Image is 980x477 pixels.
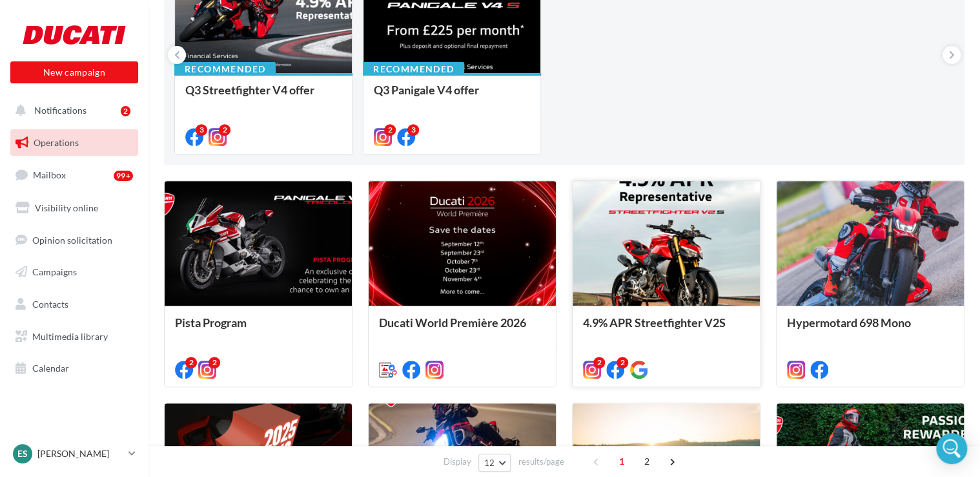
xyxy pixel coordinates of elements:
[185,357,197,368] div: 2
[637,451,657,472] span: 2
[185,83,342,109] div: Q3 Streetfighter V4 offer
[363,62,464,76] div: Recommended
[37,447,123,460] p: [PERSON_NAME]
[8,323,141,350] a: Multimedia library
[33,169,66,180] span: Mailbox
[32,266,77,277] span: Campaigns
[583,316,750,342] div: 4.9% APR Streetfighter V2S
[35,202,98,213] span: Visibility online
[209,357,220,368] div: 2
[384,124,396,136] div: 2
[121,106,130,116] div: 2
[444,456,471,468] span: Display
[407,124,419,136] div: 3
[478,454,511,472] button: 12
[32,234,112,245] span: Opinion solicitation
[8,291,141,318] a: Contacts
[374,83,530,109] div: Q3 Panigale V4 offer
[8,259,141,286] a: Campaigns
[379,316,546,342] div: Ducati World Première 2026
[8,355,141,382] a: Calendar
[196,124,207,136] div: 3
[114,171,133,181] div: 99+
[10,61,138,83] button: New campaign
[936,433,967,464] div: Open Intercom Messenger
[787,316,954,342] div: Hypermotard 698 Mono
[34,105,87,116] span: Notifications
[34,137,79,148] span: Operations
[174,62,276,76] div: Recommended
[617,357,628,368] div: 2
[8,227,141,254] a: Opinion solicitation
[518,456,564,468] span: results/page
[8,97,136,124] button: Notifications 2
[593,357,605,368] div: 2
[8,161,141,189] a: Mailbox99+
[32,299,68,310] span: Contacts
[175,316,342,342] div: Pista Program
[32,331,108,342] span: Multimedia library
[17,447,28,460] span: ES
[484,458,495,468] span: 12
[32,363,69,374] span: Calendar
[8,129,141,156] a: Operations
[8,195,141,222] a: Visibility online
[611,451,632,472] span: 1
[219,124,230,136] div: 2
[10,441,138,466] a: ES [PERSON_NAME]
